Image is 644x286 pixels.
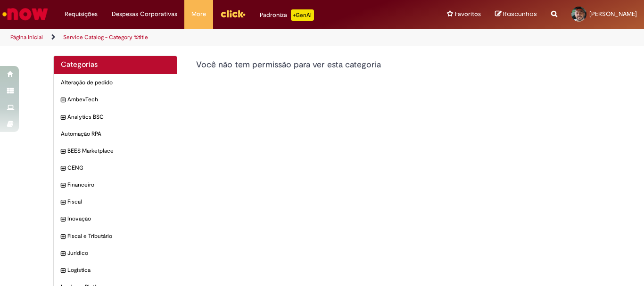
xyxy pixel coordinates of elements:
[260,9,314,21] div: Padroniza
[61,147,65,156] i: expandir categoria BEES Marketplace
[54,91,177,108] div: expandir categoria AmbevTech AmbevTech
[61,79,170,87] span: Alteração de pedido
[54,176,177,194] div: expandir categoria Financeiro Financeiro
[54,245,177,262] div: expandir categoria Jurídico Jurídico
[61,232,65,242] i: expandir categoria Fiscal e Tributário
[67,181,170,189] span: Financeiro
[61,215,65,224] i: expandir categoria Inovação
[7,29,422,46] ul: Trilhas de página
[291,9,314,21] p: +GenAi
[67,113,170,121] span: Analytics BSC
[61,249,65,259] i: expandir categoria Jurídico
[455,9,481,19] span: Favoritos
[220,7,246,21] img: click_logo_yellow_360x200.png
[54,228,177,245] div: expandir categoria Fiscal e Tributário Fiscal e Tributário
[61,181,65,190] i: expandir categoria Financeiro
[61,61,170,69] h2: Categorias
[61,198,65,207] i: expandir categoria Fiscal
[67,198,170,206] span: Fiscal
[54,261,177,279] div: expandir categoria Logistica Logistica
[63,33,148,41] a: Service Catalog - Category %title
[54,125,177,143] div: Automação RPA
[61,164,65,173] i: expandir categoria CENG
[67,249,170,257] span: Jurídico
[54,193,177,211] div: expandir categoria Fiscal Fiscal
[503,9,537,18] span: Rascunhos
[61,266,65,276] i: expandir categoria Logistica
[495,10,537,19] a: Rascunhos
[61,113,65,123] i: expandir categoria Analytics BSC
[67,96,170,104] span: AmbevTech
[191,9,206,19] span: More
[54,108,177,126] div: expandir categoria Analytics BSC Analytics BSC
[67,266,170,274] span: Logistica
[61,96,65,105] i: expandir categoria AmbevTech
[10,33,43,41] a: Página inicial
[67,215,170,223] span: Inovação
[54,142,177,160] div: expandir categoria BEES Marketplace BEES Marketplace
[196,60,591,70] h4: Você não tem permissão para ver esta categoria
[61,130,170,138] span: Automação RPA
[1,5,50,24] img: ServiceNow
[112,9,177,19] span: Despesas Corporativas
[67,232,170,240] span: Fiscal e Tributário
[54,159,177,177] div: expandir categoria CENG CENG
[54,74,177,91] div: Alteração de pedido
[54,210,177,228] div: expandir categoria Inovação Inovação
[67,147,170,155] span: BEES Marketplace
[67,164,170,172] span: CENG
[589,10,637,18] span: [PERSON_NAME]
[65,9,98,19] span: Requisições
